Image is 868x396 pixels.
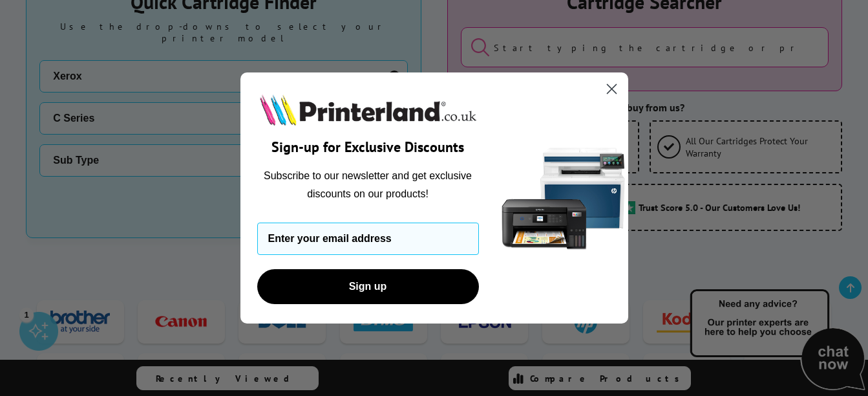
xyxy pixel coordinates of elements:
img: 5290a21f-4df8-4860-95f4-ea1e8d0e8904.png [499,72,628,324]
button: Sign up [257,269,479,304]
input: Enter your email address [257,223,479,255]
img: Printerland.co.uk [257,92,479,128]
span: Subscribe to our newsletter and get exclusive discounts on our products! [264,170,472,199]
button: Close dialog [600,78,623,100]
span: Sign-up for Exclusive Discounts [271,138,464,156]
